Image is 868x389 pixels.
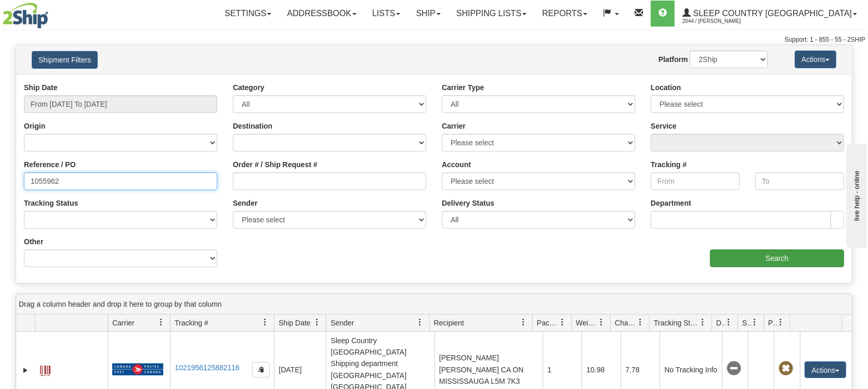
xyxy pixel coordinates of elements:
[24,236,43,247] label: Other
[805,361,846,378] button: Actions
[175,363,240,372] a: 1021956125882116
[279,1,364,27] a: Addressbook
[331,318,354,328] span: Sender
[24,198,78,208] label: Tracking Status
[308,313,326,331] a: Ship Date filter column settings
[779,361,793,376] span: Pickup Not Assigned
[152,313,170,331] a: Carrier filter column settings
[615,318,637,328] span: Charge
[408,1,448,27] a: Ship
[682,16,760,27] span: 2044 / [PERSON_NAME]
[795,51,836,68] button: Actions
[716,318,725,328] span: Delivery Status
[40,361,50,378] a: Label
[20,365,31,375] a: Expand
[651,198,691,208] label: Department
[442,82,484,93] label: Carrier Type
[651,82,681,93] label: Location
[742,318,751,328] span: Shipment Issues
[364,1,408,27] a: Lists
[632,313,649,331] a: Charge filter column settings
[3,3,48,29] img: logo2044.jpg
[710,249,844,267] input: Search
[8,9,96,17] div: live help - online
[691,9,852,18] span: Sleep Country [GEOGRAPHIC_DATA]
[746,313,764,331] a: Shipment Issues filter column settings
[651,172,740,190] input: From
[252,362,270,378] button: Copy to clipboard
[32,51,98,69] button: Shipment Filters
[16,294,852,315] div: grid grouping header
[720,313,738,331] a: Delivery Status filter column settings
[24,159,76,170] label: Reference / PO
[24,121,45,131] label: Origin
[659,54,688,65] label: Platform
[24,82,58,93] label: Ship Date
[233,121,272,131] label: Destination
[217,1,279,27] a: Settings
[3,35,865,44] div: Support: 1 - 855 - 55 - 2SHIP
[442,198,494,208] label: Delivery Status
[694,313,712,331] a: Tracking Status filter column settings
[515,313,532,331] a: Recipient filter column settings
[593,313,610,331] a: Weight filter column settings
[727,361,741,376] span: No Tracking Info
[256,313,274,331] a: Tracking # filter column settings
[576,318,598,328] span: Weight
[233,159,318,170] label: Order # / Ship Request #
[112,318,135,328] span: Carrier
[772,313,790,331] a: Pickup Status filter column settings
[651,159,687,170] label: Tracking #
[279,318,310,328] span: Ship Date
[233,198,257,208] label: Sender
[755,172,844,190] input: To
[534,1,595,27] a: Reports
[112,363,163,376] img: 20 - Canada Post
[651,121,677,131] label: Service
[449,1,534,27] a: Shipping lists
[233,82,265,93] label: Category
[412,313,429,331] a: Sender filter column settings
[442,159,471,170] label: Account
[554,313,571,331] a: Packages filter column settings
[654,318,699,328] span: Tracking Status
[434,318,464,328] span: Recipient
[675,1,865,27] a: Sleep Country [GEOGRAPHIC_DATA] 2044 / [PERSON_NAME]
[768,318,777,328] span: Pickup Status
[844,141,867,247] iframe: chat widget
[442,121,466,131] label: Carrier
[175,318,208,328] span: Tracking #
[537,318,559,328] span: Packages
